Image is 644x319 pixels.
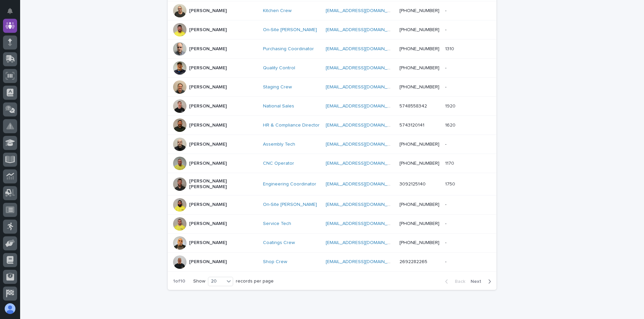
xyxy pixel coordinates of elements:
a: On-Site [PERSON_NAME] [263,27,317,33]
p: [PERSON_NAME] [189,65,227,71]
a: [EMAIL_ADDRESS][DOMAIN_NAME] [326,47,401,51]
p: [PERSON_NAME] [189,27,227,33]
a: Kitchen Crew [263,8,291,14]
p: - [445,64,448,71]
p: [PERSON_NAME] [189,240,227,246]
p: records per page [236,278,274,284]
tr: [PERSON_NAME]Staging Crew [EMAIL_ADDRESS][DOMAIN_NAME] [PHONE_NUMBER]-- [168,78,496,97]
a: [EMAIL_ADDRESS][DOMAIN_NAME] [326,202,401,207]
a: Coatings Crew [263,240,295,246]
a: [EMAIL_ADDRESS][DOMAIN_NAME] [326,240,401,245]
p: [PERSON_NAME] [189,161,227,166]
a: [EMAIL_ADDRESS][DOMAIN_NAME] [326,66,401,70]
a: [EMAIL_ADDRESS][DOMAIN_NAME] [326,142,401,147]
a: [EMAIL_ADDRESS][DOMAIN_NAME] [326,85,401,89]
tr: [PERSON_NAME]On-Site [PERSON_NAME] [EMAIL_ADDRESS][DOMAIN_NAME] [PHONE_NUMBER]-- [168,20,496,39]
p: [PERSON_NAME] [189,123,227,128]
a: [PHONE_NUMBER] [399,221,439,226]
a: [PHONE_NUMBER] [399,202,439,207]
p: - [445,26,448,33]
a: 2692282265 [399,259,427,264]
tr: [PERSON_NAME]Service Tech [EMAIL_ADDRESS][DOMAIN_NAME] [PHONE_NUMBER]-- [168,214,496,233]
span: Back [451,279,465,284]
div: Notifications [8,8,17,19]
a: 3092125140 [399,182,426,186]
a: [PHONE_NUMBER] [399,8,439,13]
a: Assembly Tech [263,142,295,147]
a: [PHONE_NUMBER] [399,85,439,89]
a: [EMAIL_ADDRESS][DOMAIN_NAME] [326,182,401,186]
div: 20 [208,278,224,285]
a: [EMAIL_ADDRESS][DOMAIN_NAME] [326,123,401,128]
p: [PERSON_NAME] [189,142,227,147]
p: - [445,140,448,147]
a: [PHONE_NUMBER] [399,27,439,32]
p: [PERSON_NAME] [189,221,227,227]
a: On-Site [PERSON_NAME] [263,202,317,208]
a: National Sales [263,103,294,109]
span: Next [471,279,485,284]
tr: [PERSON_NAME] [PERSON_NAME]Engineering Coordinator [EMAIL_ADDRESS][DOMAIN_NAME] 309212514017501750 [168,173,496,195]
tr: [PERSON_NAME]National Sales [EMAIL_ADDRESS][DOMAIN_NAME] 574855834219201920 [168,97,496,116]
tr: [PERSON_NAME]CNC Operator [EMAIL_ADDRESS][DOMAIN_NAME] [PHONE_NUMBER]11701170 [168,154,496,173]
a: [PHONE_NUMBER] [399,47,439,51]
tr: [PERSON_NAME]On-Site [PERSON_NAME] [EMAIL_ADDRESS][DOMAIN_NAME] [PHONE_NUMBER]-- [168,195,496,214]
button: users-avatar [3,302,17,316]
a: Service Tech [263,221,291,227]
p: 1310 [445,45,455,52]
p: 1750 [445,180,457,187]
a: 5748558342 [399,104,427,108]
p: Show [193,278,205,284]
p: [PERSON_NAME] [189,8,227,14]
a: 5743120141 [399,123,424,128]
tr: [PERSON_NAME]Purchasing Coordinator [EMAIL_ADDRESS][DOMAIN_NAME] [PHONE_NUMBER]13101310 [168,39,496,59]
a: Shop Crew [263,259,287,265]
a: HR & Compliance Director [263,123,320,128]
p: 1920 [445,102,457,109]
a: [EMAIL_ADDRESS][DOMAIN_NAME] [326,221,401,226]
a: CNC Operator [263,161,294,166]
p: - [445,220,448,227]
a: [EMAIL_ADDRESS][DOMAIN_NAME] [326,104,401,108]
button: Next [468,278,496,285]
a: [EMAIL_ADDRESS][DOMAIN_NAME] [326,259,401,264]
p: [PERSON_NAME] [189,46,227,52]
p: 1620 [445,121,457,128]
a: [PHONE_NUMBER] [399,161,439,166]
a: [EMAIL_ADDRESS][DOMAIN_NAME] [326,27,401,32]
p: [PERSON_NAME] [189,259,227,265]
tr: [PERSON_NAME]Assembly Tech [EMAIL_ADDRESS][DOMAIN_NAME] [PHONE_NUMBER]-- [168,135,496,154]
tr: [PERSON_NAME]Quality Control [EMAIL_ADDRESS][DOMAIN_NAME] [PHONE_NUMBER]-- [168,59,496,78]
a: [EMAIL_ADDRESS][DOMAIN_NAME] [326,161,401,166]
p: - [445,258,448,265]
a: [PHONE_NUMBER] [399,240,439,245]
tr: [PERSON_NAME]Shop Crew [EMAIL_ADDRESS][DOMAIN_NAME] 2692282265-- [168,252,496,271]
a: [PHONE_NUMBER] [399,142,439,147]
p: - [445,7,448,14]
p: - [445,239,448,246]
p: [PERSON_NAME] [189,84,227,90]
a: [EMAIL_ADDRESS][DOMAIN_NAME] [326,8,401,13]
a: Staging Crew [263,84,292,90]
tr: [PERSON_NAME]HR & Compliance Director [EMAIL_ADDRESS][DOMAIN_NAME] 574312014116201620 [168,116,496,135]
p: [PERSON_NAME] [PERSON_NAME] [189,178,256,190]
p: 1 of 10 [168,273,191,290]
a: [PHONE_NUMBER] [399,66,439,70]
tr: [PERSON_NAME]Coatings Crew [EMAIL_ADDRESS][DOMAIN_NAME] [PHONE_NUMBER]-- [168,233,496,252]
tr: [PERSON_NAME]Kitchen Crew [EMAIL_ADDRESS][DOMAIN_NAME] [PHONE_NUMBER]-- [168,1,496,20]
button: Back [440,278,468,285]
p: [PERSON_NAME] [189,103,227,109]
button: Notifications [3,4,17,18]
a: Quality Control [263,65,295,71]
p: 1170 [445,159,455,166]
p: - [445,83,448,90]
p: [PERSON_NAME] [189,202,227,208]
a: Purchasing Coordinator [263,46,314,52]
a: Engineering Coordinator [263,181,316,187]
p: - [445,201,448,208]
